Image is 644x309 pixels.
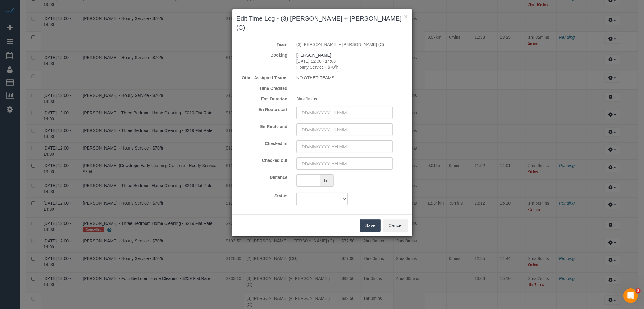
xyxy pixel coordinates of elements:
a: [PERSON_NAME] [296,53,331,58]
label: Other Assigned Teams [232,75,292,81]
div: [DATE] 12:00 - 14:00 Hourly Service - $70/h [292,52,412,70]
button: Cancel [383,219,408,232]
input: DD/MM/YYYY HH:MM [296,123,393,136]
div: NO OTHER TEAMS [292,75,412,81]
label: En Route end [232,123,292,130]
label: Checked in [232,140,292,146]
label: Time Credited [232,85,292,91]
h3: Edit Time Log - (3) [PERSON_NAME] + [PERSON_NAME] (C) [236,14,408,32]
input: DD/MM/YYYY HH:MM [296,107,393,119]
button: × [404,13,408,20]
label: Est. Duration [232,96,292,102]
span: 3 [636,288,641,293]
span: km [320,174,334,187]
sui-modal: Edit Time Log - (3) Denis + Kaira (C) [232,9,412,236]
label: En Route start [232,107,292,113]
iframe: Intercom live chat [623,288,638,303]
input: DD/MM/YYYY HH:MM [296,157,393,170]
label: Status [232,193,292,199]
div: 3hrs 0mins [292,96,412,102]
label: Team [232,41,292,48]
label: Distance [232,174,292,180]
button: Save [360,219,381,232]
label: Booking [232,52,292,58]
div: (3) [PERSON_NAME] + [PERSON_NAME] (C) [292,41,412,48]
label: Checked out [232,157,292,163]
input: DD/MM/YYYY HH:MM [296,140,393,153]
